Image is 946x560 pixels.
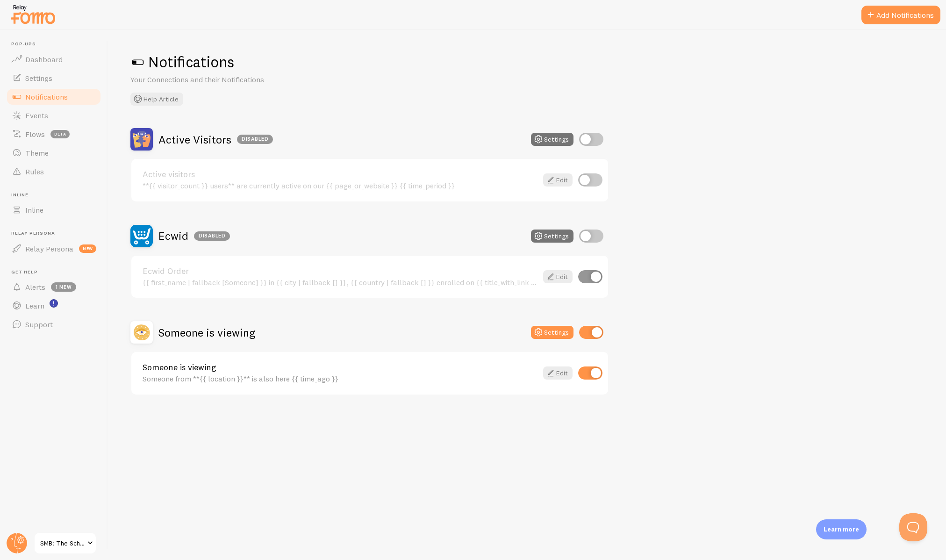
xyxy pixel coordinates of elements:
[6,125,102,144] a: Flows beta
[6,296,102,315] a: Learn
[25,73,52,83] span: Settings
[543,270,573,283] a: Edit
[25,205,43,215] span: Inline
[11,230,102,237] span: Relay Persona
[130,93,183,106] button: Help Article
[6,201,102,219] a: Inline
[143,278,537,287] div: {{ first_name | fallback [Someone] }} in {{ city | fallback [] }}, {{ country | fallback [] }} en...
[531,230,573,243] button: Settings
[6,144,102,162] a: Theme
[158,229,230,243] h2: Ecwid
[531,133,573,146] button: Settings
[11,41,102,47] span: Pop-ups
[130,74,355,85] p: Your Connections and their Notifications
[143,363,537,372] a: Someone is viewing
[899,513,927,541] iframe: Help Scout Beacon - Open
[194,231,230,241] div: Disabled
[79,244,96,253] span: new
[130,52,924,72] h1: Notifications
[543,366,573,380] a: Edit
[34,532,97,554] a: SMB: The School of Music Business
[6,278,102,296] a: Alerts 1 new
[50,299,58,308] svg: <p>Watch New Feature Tutorials!</p>
[143,374,537,383] div: Someone from **{{ location }}** is also here {{ time_ago }}
[10,2,57,26] img: fomo-relay-logo-orange.svg
[143,170,537,179] a: Active visitors
[6,315,102,334] a: Support
[130,128,153,151] img: Active Visitors
[6,69,102,87] a: Settings
[543,173,573,187] a: Edit
[531,326,573,339] button: Settings
[824,525,859,534] p: Learn more
[6,87,102,106] a: Notifications
[158,132,273,147] h2: Active Visitors
[6,239,102,258] a: Relay Persona new
[25,320,53,329] span: Support
[50,130,70,138] span: beta
[25,55,63,64] span: Dashboard
[6,106,102,125] a: Events
[6,50,102,69] a: Dashboard
[130,321,153,344] img: Someone is viewing
[25,92,68,101] span: Notifications
[25,111,48,120] span: Events
[143,267,537,275] a: Ecwid Order
[25,129,45,139] span: Flows
[11,269,102,275] span: Get Help
[25,167,44,176] span: Rules
[6,162,102,181] a: Rules
[816,519,867,539] div: Learn more
[158,325,255,340] h2: Someone is viewing
[237,135,273,144] div: Disabled
[25,244,73,253] span: Relay Persona
[25,282,45,292] span: Alerts
[25,301,44,310] span: Learn
[11,192,102,198] span: Inline
[25,148,49,158] span: Theme
[130,225,153,247] img: Ecwid
[143,181,537,190] div: **{{ visitor_count }} users** are currently active on our {{ page_or_website }} {{ time_period }}
[51,282,76,292] span: 1 new
[40,538,85,549] span: SMB: The School of Music Business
